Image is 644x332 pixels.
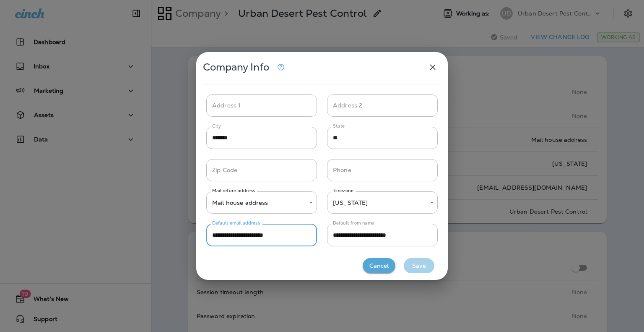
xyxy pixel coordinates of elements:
label: State [333,123,345,129]
button: Cancel [363,258,395,274]
div: Mail house address [206,191,317,214]
label: Default from name [333,220,374,226]
label: City [212,123,221,129]
span: Company Info [203,61,269,73]
label: Default email address [212,220,260,226]
div: [US_STATE] [327,191,438,214]
label: Timezone [333,188,353,194]
label: Mail return address [212,188,255,194]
